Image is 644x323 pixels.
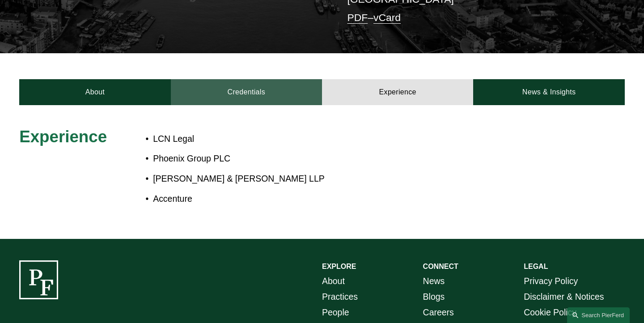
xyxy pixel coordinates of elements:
[524,305,576,320] a: Cookie Policy
[473,79,624,105] a: News & Insights
[322,289,358,305] a: Practices
[524,263,548,270] strong: LEGAL
[19,127,107,146] span: Experience
[373,12,401,23] a: vCard
[322,79,473,105] a: Experience
[322,263,356,270] strong: EXPLORE
[153,191,549,207] p: Accenture
[322,305,349,320] a: People
[423,289,445,305] a: Blogs
[524,273,578,289] a: Privacy Policy
[423,305,454,320] a: Careers
[423,273,445,289] a: News
[171,79,322,105] a: Credentials
[322,273,345,289] a: About
[567,307,630,323] a: Search this site
[153,131,549,147] p: LCN Legal
[19,79,170,105] a: About
[347,12,368,23] a: PDF
[423,263,458,270] strong: CONNECT
[153,151,549,166] p: Phoenix Group PLC
[524,289,604,305] a: Disclaimer & Notices
[153,171,549,187] p: [PERSON_NAME] & [PERSON_NAME] LLP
